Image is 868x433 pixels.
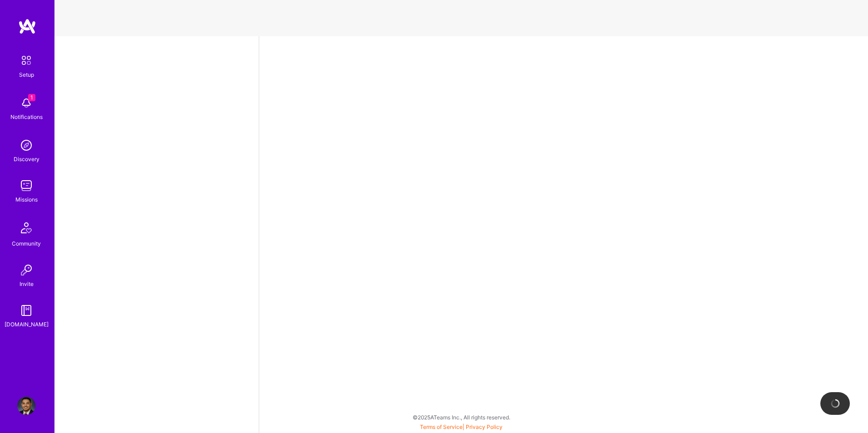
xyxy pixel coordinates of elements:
div: Missions [15,195,38,204]
div: Discovery [14,154,39,164]
img: User Avatar [17,397,35,415]
a: Privacy Policy [466,423,503,430]
img: discovery [17,136,35,154]
img: guide book [17,301,35,320]
div: Setup [19,70,34,79]
img: Community [15,217,37,239]
div: © 2025 ATeams Inc., All rights reserved. [54,406,868,428]
span: | [420,423,503,430]
a: User Avatar [15,397,38,415]
div: Invite [20,279,34,289]
div: Community [12,239,41,248]
div: Notifications [10,112,43,122]
img: Invite [17,261,35,279]
div: [DOMAIN_NAME] [5,320,49,329]
img: logo [18,18,36,34]
img: loading [829,398,841,409]
span: 1 [28,94,35,101]
a: Terms of Service [420,423,463,430]
img: teamwork [17,177,35,195]
img: bell [17,94,35,112]
img: setup [17,51,36,70]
